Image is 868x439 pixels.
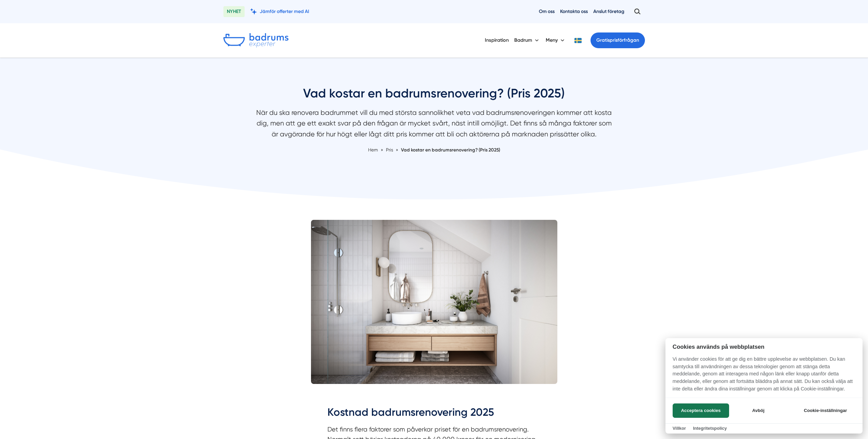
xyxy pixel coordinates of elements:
[673,426,686,431] a: Villkor
[665,356,863,397] p: Vi använder cookies för att ge dig en bättre upplevelse av webbplatsen. Du kan samtycka till anvä...
[673,403,729,418] button: Acceptera cookies
[795,403,855,418] button: Cookie-inställningar
[665,344,863,350] h2: Cookies används på webbplatsen
[693,426,727,431] a: Integritetspolicy
[731,403,786,418] button: Avböj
